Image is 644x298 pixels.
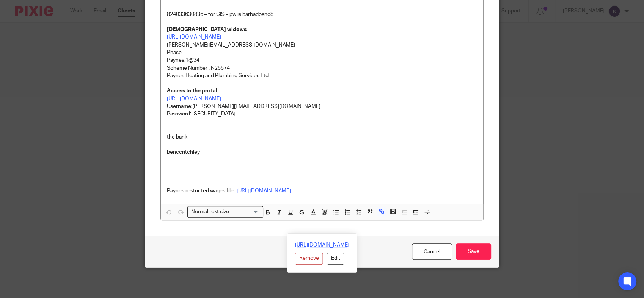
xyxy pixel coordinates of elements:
a: [URL][DOMAIN_NAME] [167,96,221,101]
button: Edit [327,253,344,265]
a: [URL][DOMAIN_NAME] [237,188,291,193]
strong: [DEMOGRAPHIC_DATA] widows [167,27,247,32]
span: Normal text size [189,208,231,216]
input: Search for option [231,208,259,216]
p: Scheme Number : N25574 [167,64,477,72]
p: Username:[PERSON_NAME][EMAIL_ADDRESS][DOMAIN_NAME] [167,103,477,110]
div: Search for option [187,206,263,218]
a: [URL][DOMAIN_NAME] [295,241,349,249]
p: the bank [167,133,477,141]
p: Phase [167,49,477,56]
strong: Access to the portal [167,88,217,94]
a: [URL][DOMAIN_NAME] [167,34,221,40]
button: Remove [295,253,323,265]
p: Paynes restricted wages file - [167,164,477,195]
p: 824033630836 – for CIS – pw is barbadosno8 [167,11,477,18]
input: Save [456,243,491,260]
p: Paynes.1@34 [167,56,477,64]
p: benccritchley [167,148,477,156]
p: [PERSON_NAME].1@34 [167,156,477,164]
p: Password: [SECURITY_DATA] [167,110,477,118]
a: Cancel [412,243,452,260]
p: [PERSON_NAME][EMAIL_ADDRESS][DOMAIN_NAME] [167,41,477,49]
p: Paynes Heating and Plumbing Services Ltd [167,72,477,80]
